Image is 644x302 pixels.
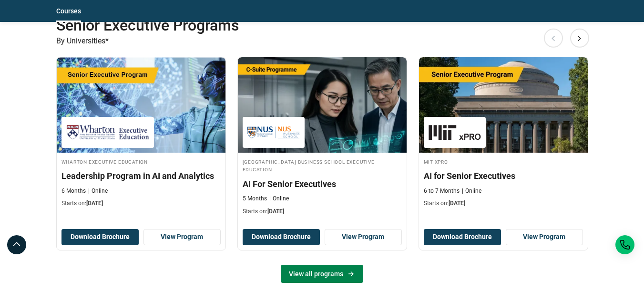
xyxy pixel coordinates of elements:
[86,200,103,207] span: [DATE]
[57,57,225,153] img: Leadership Program in AI and Analytics | Online AI and Machine Learning Course
[462,187,481,195] p: Online
[269,195,289,203] p: Online
[88,187,108,195] p: Online
[419,57,588,213] a: AI and Machine Learning Course by MIT xPRO - October 16, 2025 MIT xPRO MIT xPRO AI for Senior Exe...
[419,57,588,153] img: AI for Senior Executives | Online AI and Machine Learning Course
[424,157,583,166] h4: MIT xPRO
[61,157,221,166] h4: Wharton Executive Education
[325,229,402,245] a: View Program
[56,35,588,47] p: By Universities*
[61,170,221,182] h3: Leadership Program in AI and Analytics
[61,229,139,245] button: Download Brochure
[243,195,267,203] p: 5 Months
[61,187,86,195] p: 6 Months
[56,16,535,35] h2: Senior Executive Programs
[238,57,407,153] img: AI For Senior Executives | Online AI and Machine Learning Course
[570,28,589,47] button: Next
[57,57,225,213] a: AI and Machine Learning Course by Wharton Executive Education - September 25, 2025 Wharton Execut...
[449,200,465,207] span: [DATE]
[61,199,221,208] p: Starts on:
[243,157,402,174] h4: [GEOGRAPHIC_DATA] Business School Executive Education
[243,208,402,216] p: Starts on:
[143,229,221,245] a: View Program
[267,208,284,215] span: [DATE]
[243,178,402,190] h3: AI For Senior Executives
[243,229,320,245] button: Download Brochure
[66,122,149,143] img: Wharton Executive Education
[247,122,300,143] img: National University of Singapore Business School Executive Education
[238,57,407,220] a: AI and Machine Learning Course by National University of Singapore Business School Executive Educ...
[424,199,583,208] p: Starts on:
[429,122,481,143] img: MIT xPRO
[424,187,460,195] p: 6 to 7 Months
[281,265,363,283] a: View all programs
[424,229,501,245] button: Download Brochure
[424,170,583,182] h3: AI for Senior Executives
[544,28,563,47] button: Previous
[506,229,583,245] a: View Program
